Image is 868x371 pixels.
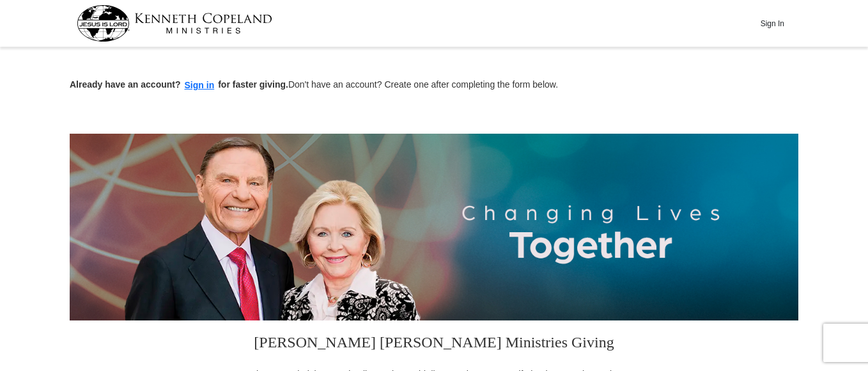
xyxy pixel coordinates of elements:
[70,78,798,93] p: Don't have an account? Create one after completing the form below.
[753,13,791,33] button: Sign In
[70,79,288,90] strong: Already have an account? for faster giving.
[226,320,642,368] h3: [PERSON_NAME] [PERSON_NAME] Ministries Giving
[181,78,219,93] button: Sign in
[77,5,272,42] img: kcm-header-logo.svg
